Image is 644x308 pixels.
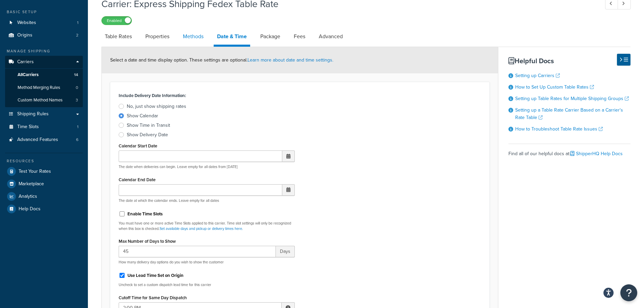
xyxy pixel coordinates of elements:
[19,169,51,174] span: Test Your Rates
[119,295,187,300] label: Cutoff Time for Same Day Dispatch
[119,143,157,148] label: Calendar Start Date
[127,132,168,138] div: Show Delivery Date
[119,198,295,203] p: The date at which the calendar ends. Leave empty for all dates
[5,94,83,106] a: Custom Method Names3
[19,181,44,187] span: Marketplace
[5,190,83,203] a: Analytics
[119,260,295,265] p: How many delivery day options do you wish to show the customer
[515,84,594,91] a: How to Set Up Custom Table Rates
[620,284,637,301] button: Open Resource Center
[76,85,78,91] span: 0
[515,95,629,102] a: Setting up Table Rates for Multiple Shipping Groups
[257,28,284,45] a: Package
[119,239,176,244] label: Max Number of Days to Show
[17,32,32,38] span: Origins
[5,29,83,42] li: Origins
[74,72,78,78] span: 14
[515,125,603,133] a: How to Troubleshoot Table Rate Issues
[5,178,83,190] a: Marketplace
[508,144,630,159] div: Find all of our helpful docs at:
[5,9,83,15] div: Basic Setup
[127,113,158,119] div: Show Calendar
[5,81,83,94] li: Method Merging Rules
[17,111,49,117] span: Shipping Rules
[508,57,630,65] h3: Helpful Docs
[5,48,83,54] div: Manage Shipping
[5,69,83,81] a: AllCarriers14
[18,85,60,91] span: Method Merging Rules
[5,165,83,177] a: Test Your Rates
[5,108,83,120] a: Shipping Rules
[77,20,78,26] span: 1
[214,28,250,47] a: Date & Time
[76,97,78,103] span: 3
[180,28,207,45] a: Methods
[119,177,156,182] label: Calendar End Date
[617,54,630,66] button: Hide Help Docs
[17,124,39,130] span: Time Slots
[570,150,623,157] a: ShipperHQ Help Docs
[5,94,83,106] li: Custom Method Names
[315,28,346,45] a: Advanced
[5,17,83,29] li: Websites
[5,29,83,42] a: Origins2
[5,17,83,29] a: Websites1
[127,273,184,279] label: Use Lead Time Set on Origin
[276,246,295,257] span: Days
[110,56,333,64] span: Select a date and time display option. These settings are optional.
[17,20,36,26] span: Websites
[5,134,83,146] a: Advanced Features6
[17,59,34,65] span: Carriers
[515,72,560,79] a: Setting up Carriers
[160,226,243,231] a: Set available days and pickup or delivery times here.
[515,106,623,121] a: Setting up a Table Rate Carrier Based on a Carrier's Rate Table
[76,32,78,38] span: 2
[290,28,309,45] a: Fees
[101,28,135,45] a: Table Rates
[76,137,78,143] span: 6
[5,158,83,164] div: Resources
[19,206,41,212] span: Help Docs
[18,72,39,78] span: All Carriers
[19,194,37,199] span: Analytics
[5,81,83,94] a: Method Merging Rules0
[18,97,63,103] span: Custom Method Names
[119,282,295,287] p: Uncheck to set a custom dispatch lead time for this carrier
[5,134,83,146] li: Advanced Features
[142,28,173,45] a: Properties
[119,91,186,100] label: Include Delivery Date Information:
[127,211,163,217] label: Enable Time Slots
[127,103,186,110] div: No, just show shipping rates
[5,56,83,107] li: Carriers
[5,121,83,133] li: Time Slots
[119,164,295,169] p: The date when deliveries can begin. Leave empty for all dates from [DATE]
[102,17,132,25] label: Enabled
[77,124,78,130] span: 1
[247,56,333,64] a: Learn more about date and time settings.
[5,121,83,133] a: Time Slots1
[17,137,58,143] span: Advanced Features
[119,221,295,231] p: You must have one or more active Time Slots applied to this carrier. Time slot settings will only...
[127,122,170,129] div: Show Time in Transit
[5,203,83,215] a: Help Docs
[5,56,83,68] a: Carriers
